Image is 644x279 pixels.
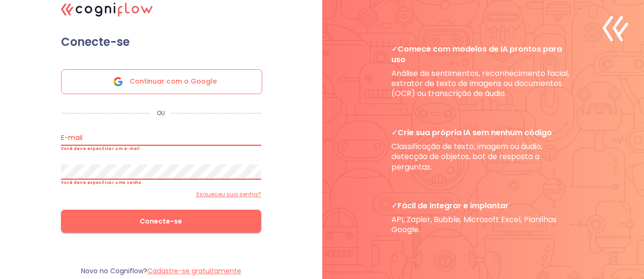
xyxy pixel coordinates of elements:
font: Análise de sentimentos, reconhecimento facial, extrator de texto de imagens ou documentos (OCR) o... [391,68,569,99]
font: Conecte-se [140,216,182,226]
font: Você deve especificar uma senha [61,180,142,185]
font: Cadastre-se gratuitamente [147,266,241,276]
font: Continuar com o Google [130,76,217,86]
font: OU [157,109,165,117]
font: ✓ [391,200,398,211]
div: Continuar com o Google [61,69,262,94]
font: ✓ [391,43,398,54]
font: Esqueceu sua senha? [196,190,261,198]
font: API, Zapier, Bubble, Microsoft Excel, Planilhas Google. [391,214,557,235]
font: Fácil de integrar e implantar [398,200,509,211]
font: Conecte-se [61,34,130,50]
font: Novo no Cogniflow? [81,266,147,276]
font: Crie sua própria IA sem nenhum código [398,127,552,138]
button: Conecte-se [61,210,261,233]
font: Comece com modelos de IA prontos para uso [391,43,562,64]
font: ✓ [391,127,398,138]
font: Classificação de texto, imagem ou áudio, detecção de objetos, bot de resposta a perguntas. [391,141,542,172]
font: Você deve especificar um e-mail [61,146,140,151]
